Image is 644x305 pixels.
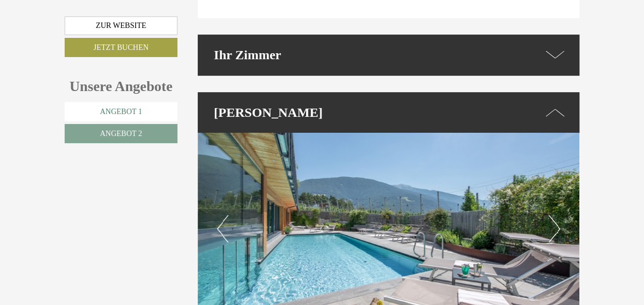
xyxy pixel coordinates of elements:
span: Angebot 1 [100,108,142,116]
button: Previous [217,215,228,242]
a: Jetzt buchen [65,38,177,57]
div: Unsere Angebote [65,76,177,97]
div: [PERSON_NAME] [198,92,580,133]
a: Zur Website [65,16,177,35]
div: Ihr Zimmer [198,35,580,75]
span: Angebot 2 [100,129,142,138]
button: Next [549,215,560,242]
